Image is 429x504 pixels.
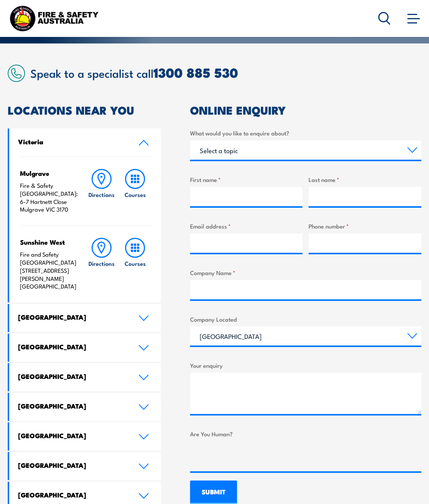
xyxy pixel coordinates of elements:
[309,222,421,230] label: Phone number
[9,363,161,391] a: [GEOGRAPHIC_DATA]
[154,62,238,82] a: 1300 885 530
[125,190,146,199] h6: Courses
[9,334,161,362] a: [GEOGRAPHIC_DATA]
[9,393,161,421] a: [GEOGRAPHIC_DATA]
[18,313,127,321] h4: [GEOGRAPHIC_DATA]
[85,169,119,214] a: Directions
[20,182,81,214] p: Fire & Safety [GEOGRAPHIC_DATA]: 6-7 Hartnett Close Mulgrave VIC 3170
[309,175,421,184] label: Last name
[18,431,127,440] h4: [GEOGRAPHIC_DATA]
[190,105,421,115] h2: ONLINE ENQUIRY
[8,105,161,115] h2: LOCATIONS NEAR YOU
[18,372,127,381] h4: [GEOGRAPHIC_DATA]
[88,190,115,199] h6: Directions
[190,129,421,137] label: What would you like to enquire about?
[119,238,152,290] a: Courses
[20,238,81,246] h4: Sunshine West
[20,250,81,290] p: Fire and Safety [GEOGRAPHIC_DATA] [STREET_ADDRESS][PERSON_NAME] [GEOGRAPHIC_DATA]
[9,304,161,332] a: [GEOGRAPHIC_DATA]
[190,222,303,230] label: Email address
[190,268,421,277] label: Company Name
[18,491,127,499] h4: [GEOGRAPHIC_DATA]
[20,169,81,177] h4: Mulgrave
[18,342,127,351] h4: [GEOGRAPHIC_DATA]
[18,402,127,410] h4: [GEOGRAPHIC_DATA]
[18,461,127,469] h4: [GEOGRAPHIC_DATA]
[18,137,127,146] h4: Victoria
[88,259,115,267] h6: Directions
[190,441,307,471] iframe: reCAPTCHA
[190,429,421,438] label: Are You Human?
[190,175,303,184] label: First name
[30,65,421,80] h2: Speak to a specialist call
[125,259,146,267] h6: Courses
[119,169,152,214] a: Courses
[9,452,161,480] a: [GEOGRAPHIC_DATA]
[190,361,421,370] label: Your enquiry
[85,238,119,290] a: Directions
[9,129,161,157] a: Victoria
[190,315,421,324] label: Company Located
[9,422,161,451] a: [GEOGRAPHIC_DATA]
